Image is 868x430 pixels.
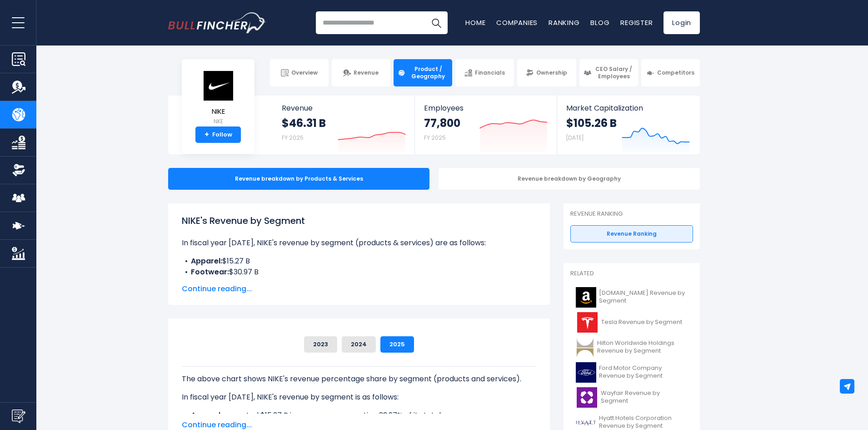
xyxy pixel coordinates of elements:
img: TSLA logo [576,312,599,333]
img: HLT logo [576,337,594,358]
span: Revenue [354,69,379,76]
h1: NIKE's Revenue by Segment [182,214,536,228]
a: Login [663,11,700,34]
p: Revenue Ranking [570,210,693,218]
a: Register [620,18,653,27]
a: Ranking [549,18,579,27]
a: Wayfair Revenue by Segment [570,385,693,410]
b: Apparel [191,410,220,420]
a: NIKE NKE [202,70,234,127]
a: +Follow [195,126,241,143]
span: Financials [475,69,505,76]
strong: $46.31 B [282,116,326,130]
p: In fiscal year [DATE], NIKE's revenue by segment is as follows: [182,392,536,403]
span: Tesla Revenue by Segment [601,319,682,326]
a: Competitors [641,59,700,86]
img: AMZN logo [576,287,596,308]
span: Competitors [657,69,694,76]
img: F logo [576,362,596,383]
a: Overview [270,59,329,86]
strong: 77,800 [424,116,460,130]
div: Revenue breakdown by Products & Services [168,168,429,190]
button: 2023 [304,336,337,353]
a: [DOMAIN_NAME] Revenue by Segment [570,285,693,310]
li: generated $15.27 B in revenue, representing 32.97% of its total revenue. [182,410,536,421]
p: Related [570,270,693,278]
span: Continue reading... [182,283,536,294]
b: Apparel: [191,256,222,266]
a: Home [465,18,485,27]
a: CEO Salary / Employees [579,59,638,86]
span: Revenue [282,104,406,112]
img: Bullfincher logo [168,12,266,33]
a: Go to homepage [168,12,266,33]
a: Ownership [517,59,576,86]
img: W logo [576,387,598,408]
span: Hilton Worldwide Holdings Revenue by Segment [597,339,688,355]
a: Financials [455,59,514,86]
a: Tesla Revenue by Segment [570,310,693,335]
span: CEO Salary / Employees [594,66,634,80]
span: [DOMAIN_NAME] Revenue by Segment [599,289,688,305]
span: Employees [424,104,547,112]
img: Ownership [12,163,25,177]
span: Product / Geography [408,66,448,80]
b: Footwear: [191,267,229,277]
a: Product / Geography [394,59,452,86]
small: NKE [202,117,234,126]
div: Revenue breakdown by Geography [439,168,700,190]
p: The above chart shows NIKE's revenue percentage share by segment (products and services). [182,374,536,384]
a: Revenue Ranking [570,225,693,243]
p: In fiscal year [DATE], NIKE's revenue by segment (products & services) are as follows: [182,238,536,248]
small: [DATE] [566,134,584,142]
small: FY 2025 [424,134,446,142]
span: Wayfair Revenue by Segment [601,390,688,405]
span: Hyatt Hotels Corporation Revenue by Segment [599,415,688,430]
span: NIKE [202,108,234,116]
span: Market Capitalization [566,104,690,112]
small: FY 2025 [282,134,304,142]
a: Hilton Worldwide Holdings Revenue by Segment [570,335,693,360]
span: Overview [291,69,318,76]
strong: + [205,131,209,139]
a: Market Capitalization $105.26 B [DATE] [557,96,699,154]
a: Ford Motor Company Revenue by Segment [570,360,693,385]
button: 2024 [342,336,376,353]
span: Ownership [536,69,567,76]
a: Revenue $46.31 B FY 2025 [273,96,415,154]
a: Employees 77,800 FY 2025 [415,96,556,154]
a: Blog [590,18,609,27]
button: Search [425,11,448,34]
button: 2025 [380,336,414,353]
strong: $105.26 B [566,116,617,130]
li: $30.97 B [182,267,536,278]
span: Ford Motor Company Revenue by Segment [599,364,688,380]
a: Revenue [332,59,390,86]
li: $15.27 B [182,256,536,267]
a: Companies [496,18,538,27]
